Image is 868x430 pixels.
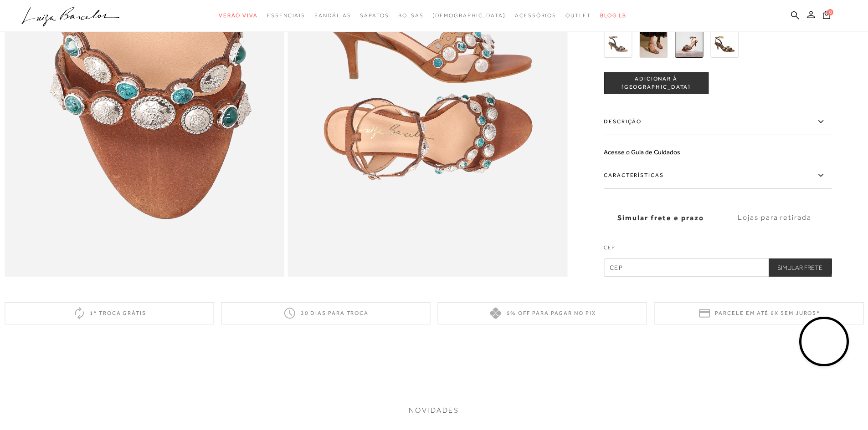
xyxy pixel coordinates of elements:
img: SANDÁLIA DE SALTO FINO EM COURO CARAMELO COM APLICAÇÕES [675,30,703,58]
a: noSubCategoriesText [360,7,389,24]
label: Simular frete e prazo [604,206,718,230]
input: CEP [604,258,832,277]
span: Sapatos [360,12,389,19]
span: Verão Viva [219,12,258,19]
button: 0 [820,10,833,22]
a: noSubCategoriesText [314,7,351,24]
a: Acesse o Guia de Cuidados [604,148,680,156]
a: BLOG LB [600,7,627,24]
span: Bolsas [398,12,424,19]
label: Características [604,162,832,189]
div: 1ª troca grátis [5,302,214,324]
img: SANDÁLIA DE SALTO FINO EM CAMURÇA BEGE COM APLICAÇÕES [604,30,632,58]
label: Lojas para retirada [718,206,832,230]
span: Sandálias [314,12,351,19]
span: ADICIONAR À [GEOGRAPHIC_DATA] [604,76,708,91]
img: SANDÁLIA DE SALTO FINO EM COURO CAFÉ COM APLICAÇÕES [639,30,668,58]
div: 30 dias para troca [221,302,430,324]
a: noSubCategoriesText [267,7,305,24]
a: noSubCategoriesText [432,7,506,24]
button: ADICIONAR À [GEOGRAPHIC_DATA] [604,72,709,94]
a: noSubCategoriesText [219,7,258,24]
span: BLOG LB [600,12,627,19]
span: Acessórios [515,12,556,19]
a: noSubCategoriesText [398,7,424,24]
button: Simular Frete [768,258,832,277]
img: SANDÁLIA DE SALTO FINO EM COURO ONÇA COM APLICAÇÕES [710,30,739,58]
label: Descrição [604,109,832,135]
span: Essenciais [267,12,305,19]
span: 0 [827,9,833,15]
a: noSubCategoriesText [515,7,556,24]
span: [DEMOGRAPHIC_DATA] [432,12,506,19]
label: CEP [604,243,832,256]
span: Outlet [565,12,591,19]
a: noSubCategoriesText [565,7,591,24]
div: 5% off para pagar no PIX [438,302,647,324]
div: Parcele em até 6x sem juros* [654,302,863,324]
